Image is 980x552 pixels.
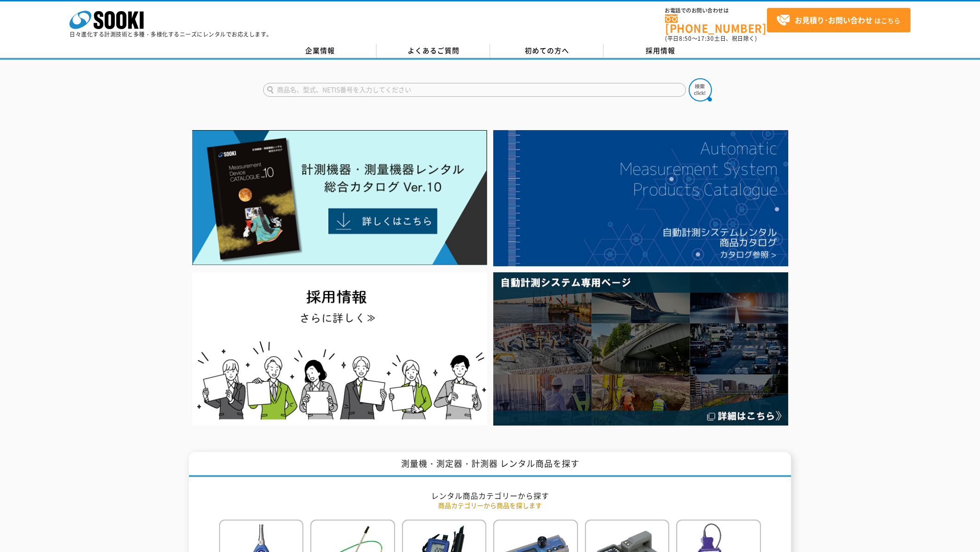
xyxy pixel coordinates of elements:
[603,44,717,58] a: 採用情報
[192,130,487,265] img: Catalog Ver10
[263,44,377,58] a: 企業情報
[493,272,788,426] img: 自動計測システム専用ページ
[192,272,487,426] img: SOOKI recruit
[493,130,788,266] img: 自動計測システムカタログ
[189,452,791,477] h1: 測量機・測定器・計測器 レンタル商品を探す
[776,13,900,27] span: はこちら
[689,78,712,101] img: btn_search.png
[767,8,911,32] a: お見積り･お問い合わせはこちら
[219,501,761,510] p: 商品カテゴリーから商品を探します
[69,31,272,37] p: 日々進化する計測技術と多種・多様化するニーズにレンタルでお応えします。
[679,34,692,43] span: 8:50
[665,14,767,33] a: [PHONE_NUMBER]
[263,83,686,97] input: 商品名、型式、NETIS番号を入力してください
[665,34,757,43] span: (平日 ～ 土日、祝日除く)
[377,44,490,58] a: よくあるご質問
[697,34,714,43] span: 17:30
[219,491,761,501] h2: レンタル商品カテゴリーから探す
[665,8,767,13] span: お電話でのお問い合わせは
[490,44,603,58] a: 初めての方へ
[795,14,873,25] strong: お見積り･お問い合わせ
[525,45,569,56] span: 初めての方へ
